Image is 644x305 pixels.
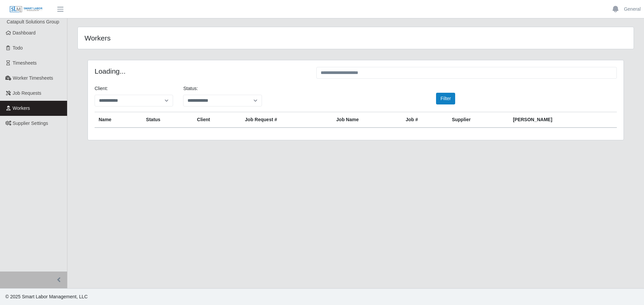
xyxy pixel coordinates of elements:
a: General [624,6,641,13]
span: Supplier Settings [13,121,48,126]
span: Worker Timesheets [13,75,53,81]
span: Job Requests [13,90,42,96]
th: Job Name [332,112,402,128]
th: Supplier [448,112,509,128]
span: © 2025 Smart Labor Management, LLC [5,294,88,299]
th: [PERSON_NAME] [509,112,617,128]
label: Client: [95,85,108,92]
span: Workers [13,105,30,111]
button: Filter [436,93,455,104]
span: Todo [13,45,23,51]
th: Job Request # [241,112,332,128]
th: Name [95,112,142,128]
label: Status: [183,85,198,92]
th: Job # [401,112,448,128]
th: Client [193,112,241,128]
h4: Loading... [95,67,306,75]
span: Timesheets [13,60,37,66]
h4: Workers [85,34,305,42]
img: SLM Logo [9,6,43,13]
span: Catapult Solutions Group [7,19,59,24]
span: Dashboard [13,30,36,35]
th: Status [142,112,193,128]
